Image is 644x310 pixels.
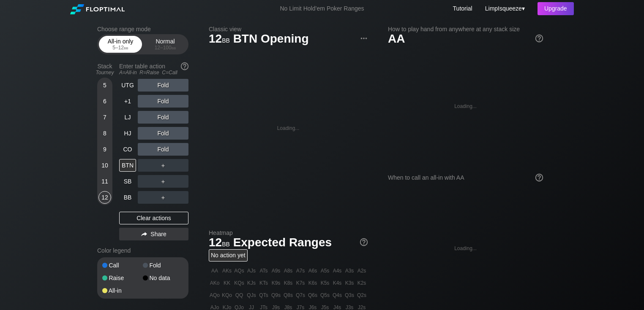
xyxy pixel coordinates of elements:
[119,79,136,92] div: UTG
[258,277,270,289] div: KTs
[258,265,270,277] div: ATs
[295,277,306,289] div: K7s
[331,277,343,289] div: K4s
[267,5,377,14] div: No Limit Hold’em Poker Ranges
[209,265,221,277] div: AA
[331,265,343,277] div: A4s
[485,5,522,12] span: LimpIsqueeze
[270,289,282,301] div: Q9s
[209,229,368,236] h2: Heatmap
[98,127,111,140] div: 8
[246,289,257,301] div: QJs
[98,191,111,204] div: 12
[233,277,245,289] div: KQs
[143,262,183,268] div: Fold
[319,289,331,301] div: Q5s
[282,289,294,301] div: Q8s
[103,45,138,51] div: 5 – 12
[143,275,183,281] div: No data
[282,265,294,277] div: A8s
[98,79,111,92] div: 5
[119,127,136,140] div: HJ
[146,36,185,52] div: Normal
[138,95,188,108] div: Fold
[319,277,331,289] div: K5s
[172,45,176,51] span: bb
[209,249,248,261] div: No action yet
[356,265,368,277] div: A2s
[295,289,306,301] div: Q7s
[221,277,233,289] div: KK
[97,26,188,32] h2: Choose range mode
[207,32,231,46] span: 12
[246,265,257,277] div: AJs
[138,191,188,204] div: ＋
[222,239,230,248] span: bb
[209,235,368,249] h1: Expected Ranges
[138,79,188,92] div: Fold
[119,175,136,188] div: SB
[119,212,188,224] div: Clear actions
[356,277,368,289] div: K2s
[98,95,111,108] div: 6
[138,175,188,188] div: ＋
[119,228,188,240] div: Share
[138,127,188,140] div: Fold
[359,34,368,43] img: ellipsis.fd386fe8.svg
[233,289,245,301] div: QQ
[535,34,544,43] img: help.32db89a4.svg
[331,289,343,301] div: Q4s
[97,244,188,257] div: Color legend
[359,237,368,247] img: help.32db89a4.svg
[180,62,189,71] img: help.32db89a4.svg
[98,111,111,124] div: 7
[356,289,368,301] div: Q2s
[119,111,136,124] div: LJ
[98,159,111,172] div: 10
[307,289,319,301] div: Q6s
[307,265,319,277] div: A6s
[258,289,270,301] div: QTs
[388,174,543,181] div: When to call an all-in with AA
[70,4,124,14] img: Floptimal logo
[209,289,221,301] div: AQo
[119,70,188,75] div: A=All-in R=Raise C=Call
[141,232,147,237] img: share.864f2f62.svg
[270,277,282,289] div: K9s
[94,70,116,75] div: Tourney
[119,59,188,79] div: Enter table action
[98,143,111,156] div: 9
[538,2,574,15] div: Upgrade
[101,36,140,52] div: All-in only
[270,265,282,277] div: A9s
[138,111,188,124] div: Fold
[119,191,136,204] div: BB
[246,277,257,289] div: KJs
[483,4,526,13] div: ▾
[102,262,143,268] div: Call
[221,289,233,301] div: KQo
[295,265,306,277] div: A7s
[94,59,116,79] div: Stack
[453,5,472,12] a: Tutorial
[138,159,188,172] div: ＋
[319,265,331,277] div: A5s
[222,35,230,44] span: bb
[207,236,231,250] span: 12
[388,32,405,45] span: AA
[388,26,543,32] h2: How to play hand from anywhere at any stack size
[102,275,143,281] div: Raise
[344,265,355,277] div: A3s
[209,26,368,32] h2: Classic view
[138,143,188,156] div: Fold
[282,277,294,289] div: K8s
[119,143,136,156] div: CO
[119,95,136,108] div: +1
[102,288,143,294] div: All-in
[221,265,233,277] div: AKs
[344,277,355,289] div: K3s
[535,173,544,182] img: help.32db89a4.svg
[233,265,245,277] div: AQs
[454,245,477,251] div: Loading...
[119,159,136,172] div: BTN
